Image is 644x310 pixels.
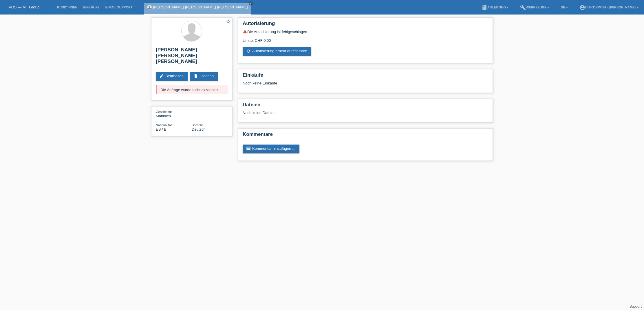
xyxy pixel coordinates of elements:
[156,72,188,81] a: editBearbeiten
[156,110,172,113] span: Geschlecht
[246,146,251,151] i: comment
[9,5,39,9] a: POS — MF Group
[520,5,526,10] i: build
[482,5,487,10] i: book
[226,19,231,25] a: star_border
[630,304,642,309] a: Support
[243,131,488,140] h2: Kommentare
[156,47,228,67] h2: [PERSON_NAME] [PERSON_NAME] [PERSON_NAME]
[193,74,198,78] i: delete
[156,109,192,118] div: Männlich
[156,85,228,94] div: Die Anfrage wurde nicht akzeptiert.
[243,145,299,153] a: commentKommentar hinzufügen ...
[243,81,488,90] div: Noch keine Einkäufe
[579,5,585,10] i: account_circle
[243,29,247,34] i: warning
[159,74,164,78] i: edit
[246,49,251,53] i: refresh
[517,6,552,9] a: buildWerkzeuge ▾
[243,47,311,56] a: refreshAutorisierung erneut durchführen
[243,111,420,115] div: Noch keine Dateien
[243,72,488,81] h2: Einkäufe
[558,6,570,9] a: DE ▾
[243,102,488,111] h2: Dateien
[479,6,511,9] a: bookAnleitung ▾
[249,1,253,6] a: close
[103,6,136,9] a: E-Mail Support
[156,127,167,131] span: Spanien / B / 27.01.2025
[243,34,488,43] div: Limite: CHF 0.00
[577,6,641,9] a: account_circleChiko GmbH - [PERSON_NAME] ▾
[226,19,231,24] i: star_border
[156,123,172,127] span: Nationalität
[80,6,102,9] a: Einkäufe
[243,29,488,34] div: Die Autorisierung ist fehlgeschlagen.
[54,6,80,9] a: Kund*innen
[192,123,204,127] span: Sprache
[243,21,488,29] h2: Autorisierung
[153,5,248,9] a: [PERSON_NAME] [PERSON_NAME] [PERSON_NAME]
[190,72,218,81] a: deleteLöschen
[192,127,206,131] span: Deutsch
[249,2,252,5] i: close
